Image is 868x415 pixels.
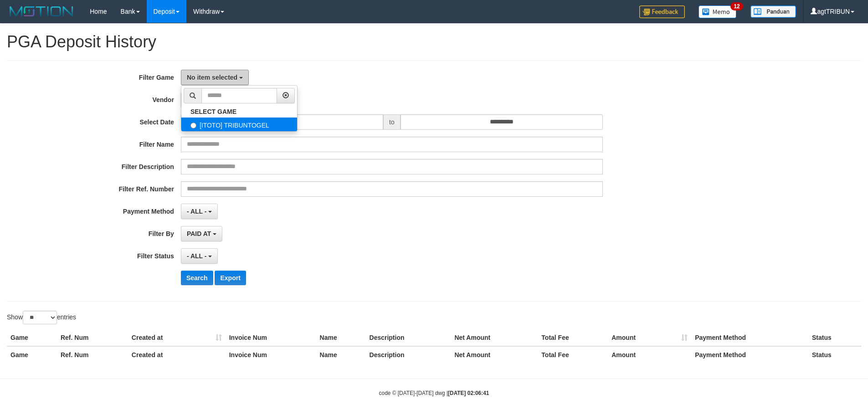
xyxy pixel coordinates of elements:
[187,74,237,81] span: No item selected
[7,329,57,346] th: Game
[7,346,57,363] th: Game
[538,329,608,346] th: Total Fee
[366,346,451,363] th: Description
[608,329,691,346] th: Amount
[7,33,861,51] h1: PGA Deposit History
[187,230,211,237] span: PAID AT
[181,106,297,118] a: SELECT GAME
[7,5,76,18] img: MOTION_logo.png
[750,5,796,18] img: panduan.png
[451,329,538,346] th: Net Amount
[808,329,861,346] th: Status
[379,390,489,396] small: code © [DATE]-[DATE] dwg |
[448,390,489,396] strong: [DATE] 02:06:41
[808,346,861,363] th: Status
[57,346,128,363] th: Ref. Num
[181,204,218,219] button: - ALL -
[226,329,316,346] th: Invoice Num
[730,2,743,10] span: 12
[608,346,691,363] th: Amount
[316,346,366,363] th: Name
[451,346,538,363] th: Net Amount
[190,123,196,128] input: [ITOTO] TRIBUNTOGEL
[57,329,128,346] th: Ref. Num
[187,252,207,260] span: - ALL -
[639,5,685,18] img: Feedback.jpg
[691,346,808,363] th: Payment Method
[215,271,246,285] button: Export
[128,346,226,363] th: Created at
[538,346,608,363] th: Total Fee
[383,114,401,130] span: to
[181,70,249,85] button: No item selected
[691,329,808,346] th: Payment Method
[226,346,316,363] th: Invoice Num
[181,248,218,264] button: - ALL -
[181,271,213,285] button: Search
[23,311,57,324] select: Showentries
[190,108,236,115] b: SELECT GAME
[187,208,207,215] span: - ALL -
[181,226,222,241] button: PAID AT
[366,329,451,346] th: Description
[128,329,226,346] th: Created at
[181,118,297,131] label: [ITOTO] TRIBUNTOGEL
[699,5,737,18] img: Button%20Memo.svg
[7,311,76,324] label: Show entries
[316,329,366,346] th: Name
